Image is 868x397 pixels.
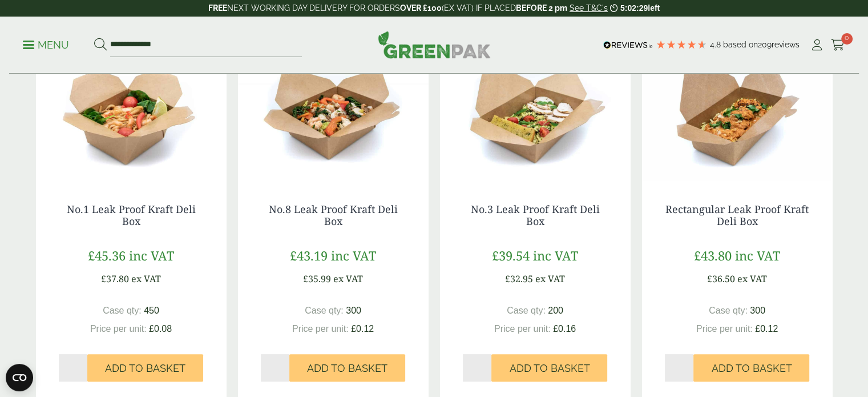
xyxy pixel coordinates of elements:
img: kraft deli box [36,38,227,181]
span: inc VAT [735,247,780,264]
span: 200 [548,306,563,315]
span: reviews [772,40,800,49]
a: No.1 Leak Proof Kraft Deli Box [67,202,196,228]
button: Add to Basket [491,354,607,382]
button: Open CMP widget [6,364,33,391]
span: Case qty: [103,306,142,315]
span: ex VAT [131,272,161,285]
span: 300 [750,306,765,315]
i: My Account [810,39,824,51]
img: No 8 Deli Box with Prawn Chicken Stir Fry [238,38,429,181]
span: £0.12 [755,324,778,334]
img: Rectangle Deli Box with Chicken Curry [642,38,833,181]
span: £0.08 [149,324,172,334]
span: Add to Basket [105,362,185,375]
div: 4.78 Stars [656,39,707,50]
span: £39.54 [492,247,530,264]
span: 450 [144,306,159,315]
button: Add to Basket [693,354,809,382]
span: inc VAT [331,247,376,264]
span: ex VAT [737,272,767,285]
span: 300 [346,306,361,315]
span: Add to Basket [509,362,590,375]
span: £32.95 [505,272,533,285]
span: Based on [723,40,758,49]
span: £43.19 [290,247,328,264]
a: 0 [831,37,845,54]
span: £0.12 [351,324,374,334]
span: Add to Basket [307,362,387,375]
strong: OVER £100 [400,3,442,13]
span: Case qty: [507,306,546,315]
span: £35.99 [303,272,331,285]
span: 5:02:29 [620,3,648,13]
span: £36.50 [707,272,735,285]
span: ex VAT [333,272,363,285]
span: ex VAT [535,272,565,285]
span: 209 [758,40,772,49]
span: Price per unit: [292,324,349,334]
img: GreenPak Supplies [378,31,491,58]
a: No.3 Leak Proof Kraft Deli Box [471,202,600,228]
span: Case qty: [709,306,748,315]
span: inc VAT [533,247,578,264]
span: Price per unit: [696,324,753,334]
strong: FREE [208,3,227,13]
strong: BEFORE 2 pm [516,3,567,13]
span: Case qty: [305,306,344,315]
span: Add to Basket [711,362,792,375]
button: Add to Basket [289,354,405,382]
span: £45.36 [88,247,126,264]
a: No.8 Leak Proof Kraft Deli Box [269,202,398,228]
span: left [648,3,660,13]
i: Cart [831,39,845,51]
span: Price per unit: [494,324,551,334]
a: See T&C's [570,3,608,13]
span: 4.8 [710,40,723,49]
span: £37.80 [101,272,129,285]
span: 0 [841,33,853,45]
span: Price per unit: [90,324,147,334]
span: £0.16 [553,324,576,334]
p: Menu [23,38,69,52]
img: REVIEWS.io [603,41,653,49]
img: No 3 Deli Box with Pasta Pesto Chicken Salad [440,38,631,181]
a: Menu [23,38,69,50]
a: Rectangular Leak Proof Kraft Deli Box [665,202,809,228]
button: Add to Basket [87,354,203,382]
span: inc VAT [129,247,174,264]
span: £43.80 [694,247,732,264]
